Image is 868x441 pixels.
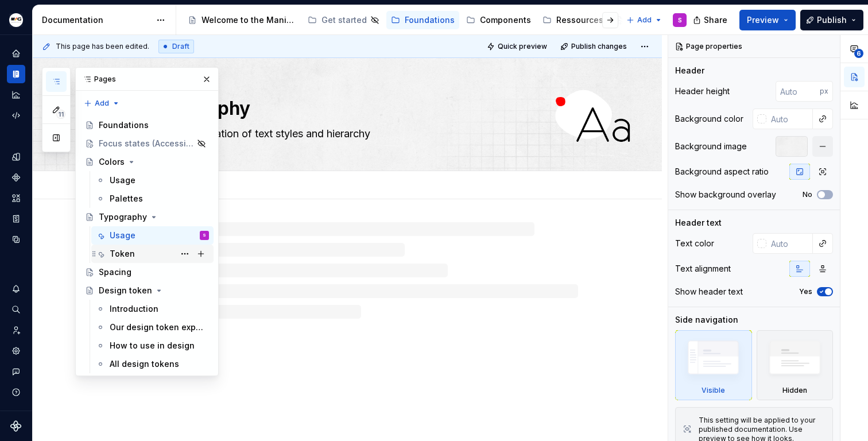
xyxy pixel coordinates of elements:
div: Usage [110,230,135,241]
div: Hidden [782,386,807,395]
a: Design token [80,281,214,300]
span: 6 [854,49,863,58]
a: Our design token explained [91,318,214,336]
div: Text color [675,238,714,249]
a: Palettes [91,189,214,208]
span: This page has been edited. [56,42,149,51]
span: Publish [817,14,847,26]
a: UsageS [91,226,214,245]
a: Welcome to the Manitou and [PERSON_NAME] Design System [183,11,301,29]
button: Share [687,10,735,30]
div: Show background overlay [675,189,776,200]
img: e5cfe62c-2ffb-4aae-a2e8-6f19d60e01f1.png [9,13,23,27]
button: Quick preview [483,38,552,55]
div: Documentation [42,14,150,26]
span: Add [637,16,652,25]
a: Design tokens [7,148,25,166]
div: Colors [99,156,125,168]
span: Draft [172,42,189,51]
div: Components [7,168,25,187]
div: Page tree [80,116,214,373]
div: Usage [110,175,135,186]
div: Foundations [405,14,455,26]
a: Supernova Logo [10,420,22,432]
a: Code automation [7,106,25,125]
button: Search ⌘K [7,300,25,319]
div: Pages [76,68,218,91]
a: Analytics [7,86,25,104]
a: Typography [80,208,214,226]
div: S [203,230,206,241]
span: Add [95,99,109,108]
div: Spacing [99,266,131,278]
div: Design token [99,285,152,296]
div: Introduction [110,303,158,315]
button: Add [80,95,123,111]
div: Background color [675,113,743,125]
span: Quick preview [498,42,547,51]
a: Settings [7,342,25,360]
div: Typography [99,211,147,223]
div: Our design token explained [110,322,204,333]
textarea: Typography [142,95,576,122]
a: Focus states (Accessibility) [80,134,214,153]
div: Header text [675,217,722,229]
div: All design tokens [110,358,179,370]
div: Token [110,248,135,260]
span: 11 [56,110,65,119]
button: Preview [739,10,796,30]
a: Invite team [7,321,25,339]
a: Introduction [91,300,214,318]
a: Foundations [80,116,214,134]
div: Welcome to the Manitou and [PERSON_NAME] Design System [201,14,296,26]
div: Background image [675,141,747,152]
a: Assets [7,189,25,207]
a: Documentation [7,65,25,83]
a: Token [91,245,214,263]
button: Contact support [7,362,25,381]
div: Palettes [110,193,143,204]
span: Share [704,14,727,26]
a: Get started [303,11,384,29]
div: Foundations [99,119,149,131]
div: Side navigation [675,314,738,326]
div: Focus states (Accessibility) [99,138,193,149]
div: Get started [321,14,367,26]
label: No [803,190,812,199]
textarea: Use and application of text styles and hierarchy [142,125,576,143]
input: Auto [766,109,813,129]
a: Components [462,11,536,29]
div: Header height [675,86,730,97]
button: Add [623,12,666,28]
div: Header [675,65,704,76]
div: Visible [702,386,725,395]
a: Spacing [80,263,214,281]
div: Components [480,14,531,26]
div: Show header text [675,286,743,297]
span: Publish changes [571,42,627,51]
a: Usage [91,171,214,189]
p: px [820,87,828,96]
a: All design tokens [91,355,214,373]
div: Text alignment [675,263,731,274]
div: Page tree [183,9,621,32]
input: Auto [766,233,813,254]
button: Publish changes [557,38,632,55]
span: Preview [747,14,779,26]
label: Yes [799,287,812,296]
div: How to use in design [110,340,195,351]
a: Foundations [386,11,459,29]
div: Storybook stories [7,210,25,228]
a: Colors [80,153,214,171]
a: Data sources [7,230,25,249]
div: S [678,16,682,25]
